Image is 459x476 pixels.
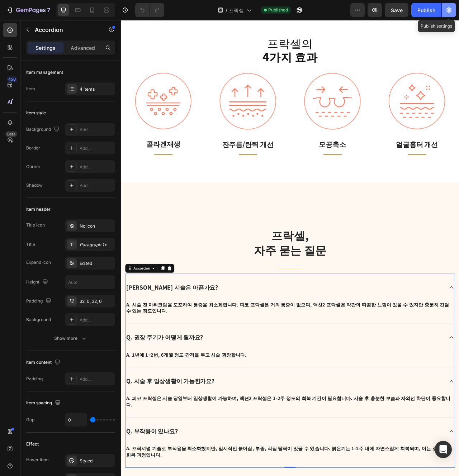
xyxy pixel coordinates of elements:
[229,6,244,14] span: 프락셀
[80,182,113,189] div: Add...
[14,313,38,319] div: Accordion
[26,222,45,228] div: Title icon
[80,86,113,92] div: 4 items
[121,20,459,476] iframe: Design area
[26,182,43,189] div: Shadow
[7,454,119,464] p: Q. 시술 후 일상생활이 가능한가요?
[65,276,115,289] input: Auto
[26,259,51,266] div: Expand icon
[80,260,113,267] div: Edited
[169,282,261,303] strong: 자주 묻는 질문
[411,3,441,17] button: Publish
[80,164,113,170] div: Add...
[26,457,49,463] div: Hover item
[191,263,239,284] strong: 프락셀,
[80,317,113,323] div: Add...
[26,241,35,248] div: Title
[26,398,62,408] div: Item spacing
[80,145,113,152] div: Add...
[3,3,53,17] button: 7
[6,358,424,374] p: A. 시술 전 마취크림을 도포하여 통증을 최소화합니다. 피코 프락셀은 거의 통증이 없으며, 액션2 프락셀은 약간의 따끔한 느낌이 있을 수 있지만 충분히 견딜 수 있는 정도입니다.
[126,67,197,139] img: Suitable for patients with smaller eyes
[417,6,435,14] div: Publish
[6,421,160,430] strong: A. 1년에 1~2번, 6개월 정도 간격을 두고 시술 권장합니다.
[18,67,90,138] img: Recommended for those with thin corneas
[26,441,39,447] div: Effect
[26,125,61,134] div: Background
[26,206,51,213] div: Item header
[47,6,50,14] p: 7
[7,335,123,344] p: [PERSON_NAME] 시술은 아픈가요?
[26,416,34,423] div: Gap
[391,7,403,13] span: Save
[385,3,408,17] button: Save
[26,316,51,323] div: Background
[26,332,115,345] button: Show more
[71,44,95,52] p: Advanced
[36,44,56,52] p: Settings
[26,110,46,116] div: Item style
[54,335,87,342] div: Show more
[180,36,251,57] strong: 4가지 효과
[35,25,96,34] p: Accordion
[26,376,43,382] div: Padding
[125,151,198,164] p: 잔주름/탄력 개선
[18,151,90,164] p: 콜라겐재생
[26,163,41,170] div: Corner
[26,277,49,287] div: Height
[80,376,113,382] div: Add...
[7,398,104,409] strong: Q. 권장 주기가 어떻게 될까요?
[80,223,113,229] div: No icon
[341,67,412,139] img: Recommended for those concerned about night vision
[5,131,17,137] div: Beta
[26,86,35,92] div: Item
[26,69,63,76] div: Item management
[340,151,413,164] p: 얼굴흉터 개선
[65,413,87,426] input: Auto
[135,3,164,17] div: Undo/Redo
[233,67,305,139] img: Ideal for those with active outdoor lifestyles
[80,242,113,248] div: Paragraph 1*
[80,458,113,464] div: Styled
[26,296,53,306] div: Padding
[80,298,113,305] div: 32, 0, 32, 0
[233,151,305,164] p: 모공축소
[435,441,452,458] div: Open Intercom Messenger
[80,127,113,133] div: Add...
[226,6,227,14] span: /
[26,358,62,367] div: Item content
[26,145,40,151] div: Border
[7,76,17,82] div: 450
[5,20,425,56] h2: 프락셀의
[268,7,288,13] span: Published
